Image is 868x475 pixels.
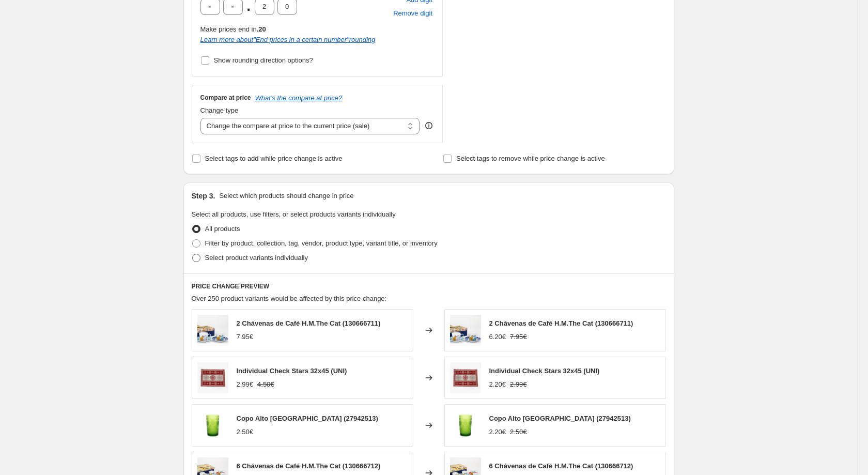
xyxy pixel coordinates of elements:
h3: Compare at price [200,94,251,102]
div: 6.20€ [489,332,506,342]
span: Select all products, use filters, or select products variants individually [192,210,396,218]
div: 2.99€ [237,379,254,390]
img: 27942513_1_80x.jpg [197,410,228,441]
span: Copo Alto [GEOGRAPHIC_DATA] (27942513) [237,415,378,422]
strike: 2.99€ [510,379,527,390]
img: 130666711_1_80x.jpg [450,315,481,346]
span: Individual Check Stars 32x45 (UNI) [489,367,600,375]
span: Select tags to add while price change is active [205,155,343,162]
span: Individual Check Stars 32x45 (UNI) [237,367,347,375]
span: 2 Chávenas de Café H.M.The Cat (130666711) [237,319,381,327]
div: help [424,120,434,131]
button: What's the compare at price? [255,94,343,102]
h6: PRICE CHANGE PREVIEW [192,282,666,290]
strike: 2.50€ [510,427,527,437]
img: 29150416_1_80x.jpg [450,362,481,393]
span: 6 Chávenas de Café H.M.The Cat (130666712) [489,462,633,470]
a: Learn more about"End prices in a certain number"rounding [200,36,376,43]
b: .20 [257,25,266,33]
strike: 4.50€ [257,379,274,390]
span: 2 Chávenas de Café H.M.The Cat (130666711) [489,319,633,327]
p: Select which products should change in price [219,191,353,201]
div: 2.50€ [237,427,254,437]
span: Change type [200,106,239,114]
span: Make prices end in [200,25,266,33]
span: Select product variants individually [205,254,308,262]
img: 29150416_1_80x.jpg [197,362,228,393]
i: Learn more about " End prices in a certain number " rounding [200,36,376,43]
span: 6 Chávenas de Café H.M.The Cat (130666712) [237,462,381,470]
span: Copo Alto [GEOGRAPHIC_DATA] (27942513) [489,415,631,422]
span: Over 250 product variants would be affected by this price change: [192,295,387,302]
img: 130666711_1_80x.jpg [197,315,228,346]
span: Show rounding direction options? [214,56,313,64]
span: Select tags to remove while price change is active [456,155,605,162]
span: Filter by product, collection, tag, vendor, product type, variant title, or inventory [205,239,438,247]
span: All products [205,225,240,233]
div: 2.20€ [489,379,506,390]
button: Remove placeholder [392,7,434,20]
strike: 7.95€ [510,332,527,342]
h2: Step 3. [192,191,215,201]
span: Remove digit [393,8,432,19]
div: 2.20€ [489,427,506,437]
div: 7.95€ [237,332,254,342]
img: 27942513_1_80x.jpg [450,410,481,441]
